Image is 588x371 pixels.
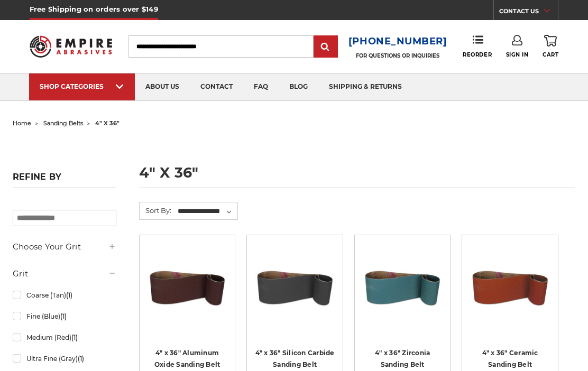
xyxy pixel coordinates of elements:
a: 4" x 36" Zirconia Sanding Belt [375,349,430,369]
a: contact [190,73,243,100]
div: SHOP CATEGORIES [40,82,124,90]
a: 4" x 36" Ceramic Sanding Belt [470,243,550,349]
a: 4" x 36" Ceramic Sanding Belt [482,349,538,369]
a: 4" x 36" Zirconia Sanding Belt [362,243,443,349]
a: home [13,119,31,127]
h1: 4" x 36" [139,165,575,188]
p: FOR QUESTIONS OR INQUIRIES [348,52,447,59]
a: Ultra Fine (Gray) [13,349,116,368]
a: about us [135,73,190,100]
a: Coarse (Tan) [13,286,116,304]
a: sanding belts [43,119,83,127]
img: Empire Abrasives [30,30,112,62]
span: Cart [543,51,558,58]
h5: Choose Your Grit [13,240,116,253]
span: (1) [71,333,78,341]
a: Medium (Red) [13,328,116,347]
a: Cart [543,35,558,58]
a: 4" x 36" Aluminum Oxide Sanding Belt [147,243,228,349]
img: 4" x 36" Ceramic Sanding Belt [470,246,550,327]
span: 4" x 36" [95,119,120,127]
a: blog [279,73,318,100]
label: Sort By: [140,202,171,218]
h5: Refine by [13,172,116,188]
a: faq [243,73,279,100]
span: (1) [60,312,67,320]
span: Reorder [463,51,492,58]
h5: Grit [13,267,116,280]
a: 4" x 36" Aluminum Oxide Sanding Belt [154,349,221,369]
img: 4" x 36" Zirconia Sanding Belt [362,246,443,327]
span: Sign In [506,51,529,58]
a: CONTACT US [499,5,558,20]
a: [PHONE_NUMBER] [348,34,447,49]
img: 4" x 36" Aluminum Oxide Sanding Belt [147,246,228,327]
img: 4" x 36" Silicon Carbide File Belt [254,246,335,327]
a: shipping & returns [318,73,412,100]
a: Reorder [463,35,492,58]
a: 4" x 36" Silicon Carbide Sanding Belt [255,349,335,369]
a: 4" x 36" Silicon Carbide File Belt [254,243,335,349]
select: Sort By: [176,203,237,219]
span: (1) [66,291,72,299]
a: Fine (Blue) [13,307,116,326]
span: (1) [78,355,84,363]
